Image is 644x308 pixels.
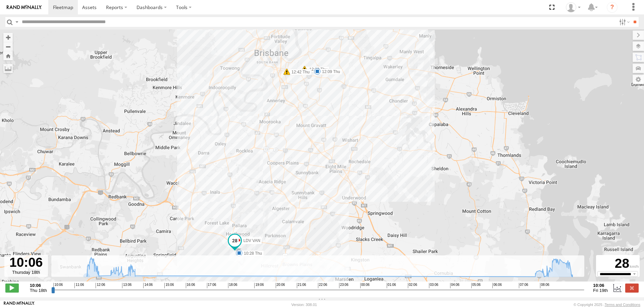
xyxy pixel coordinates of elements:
[4,301,35,308] a: Visit our Website
[318,283,327,288] span: 22:06
[228,283,237,288] span: 18:06
[239,250,264,256] label: 10:28 Thu
[96,283,105,288] span: 12:06
[207,283,216,288] span: 17:06
[53,283,63,288] span: 10:06
[616,17,631,27] label: Search Filter Options
[593,288,608,293] span: Fri 19th Sep 2025
[597,256,639,271] div: 28
[3,51,13,60] button: Zoom Home
[429,283,438,288] span: 03:06
[297,283,306,288] span: 21:06
[625,284,639,292] label: Close
[254,283,264,288] span: 19:06
[540,283,549,288] span: 08:06
[593,283,608,288] strong: 10:06
[339,283,348,288] span: 23:06
[14,17,19,27] label: Search Query
[563,2,583,12] div: Tim Worthington
[291,303,317,307] div: Version: 308.01
[287,69,312,75] label: 12:42 Thu
[471,283,481,288] span: 05:06
[276,283,285,288] span: 20:06
[122,283,131,288] span: 13:06
[574,303,640,307] div: © Copyright 2025 -
[244,238,260,243] span: LDV VAN
[164,283,174,288] span: 15:06
[3,33,13,42] button: Zoom in
[30,288,47,293] span: Thu 18th Sep 2025
[607,2,618,13] i: ?
[408,283,417,288] span: 02:06
[186,283,195,288] span: 16:06
[30,283,47,288] strong: 10:06
[605,303,640,307] a: Terms and Conditions
[3,42,13,51] button: Zoom out
[387,283,396,288] span: 01:06
[74,283,84,288] span: 11:06
[450,283,460,288] span: 04:06
[492,283,502,288] span: 06:06
[633,75,644,84] label: Map Settings
[5,284,19,292] label: Play/Stop
[305,66,329,72] label: 12:38 Thu
[3,64,13,73] label: Measure
[143,283,153,288] span: 14:06
[519,283,528,288] span: 07:06
[317,69,342,75] label: 12:09 Thu
[7,5,42,10] img: rand-logo.svg
[360,283,370,288] span: 00:06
